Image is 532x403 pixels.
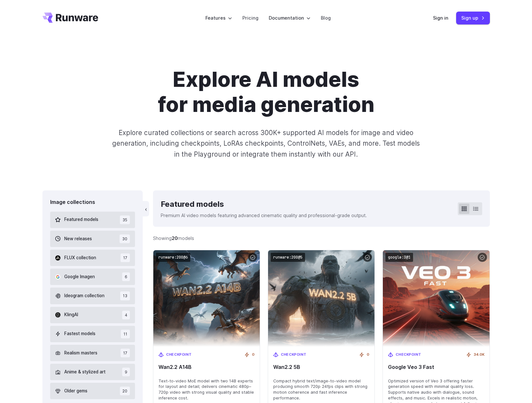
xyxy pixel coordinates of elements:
span: Wan2.2 5B [273,364,369,370]
span: FLUX collection [64,254,96,261]
span: Wan2.2 A14B [158,364,255,370]
span: 11 [121,330,130,338]
a: Sign up [456,12,490,24]
img: Wan2.2 5B [268,250,374,347]
span: Featured models [64,216,98,223]
span: Realism masters [64,350,97,357]
button: Google Imagen 6 [50,269,135,285]
a: Sign in [433,14,448,22]
span: Ideogram collection [64,292,104,299]
button: Ideogram collection 13 [50,288,135,304]
span: Fastest models [64,330,95,337]
div: Showing models [153,234,194,242]
span: Google Veo 3 Fast [388,364,484,370]
span: New releases [64,235,92,243]
span: KlingAI [64,311,78,318]
div: Image collections [50,198,135,206]
span: 17 [121,253,130,262]
span: 4 [122,311,130,319]
p: Premium AI video models featuring advanced cinematic quality and professional-grade output. [161,212,367,219]
button: Anime & stylized art 9 [50,364,135,380]
label: Features [205,14,232,22]
h1: Explore AI models for media generation [87,67,445,117]
span: Older gems [64,388,87,395]
span: Text-to-video MoE model with two 14B experts for layout and detail; delivers cinematic 480p–720p ... [158,378,255,401]
span: 30 [120,234,130,243]
span: 9 [122,368,130,376]
span: 17 [121,349,130,357]
button: Featured models 35 [50,212,135,228]
strong: 20 [172,235,178,241]
span: 13 [120,291,130,300]
label: Documentation [269,14,311,22]
code: runware:200@6 [156,253,190,262]
button: ‹ [143,201,149,216]
p: Explore curated collections or search across 300K+ supported AI models for image and video genera... [109,127,422,160]
code: runware:200@5 [271,253,305,262]
button: Fastest models 11 [50,326,135,342]
span: Google Imagen [64,273,95,280]
button: Realism masters 17 [50,345,135,361]
button: Older gems 20 [50,383,135,399]
span: 20 [120,387,130,395]
span: 34.0K [474,352,484,358]
a: Go to / [42,13,98,23]
span: Checkpoint [166,352,192,358]
span: 0 [367,352,369,358]
div: Featured models [161,198,367,210]
code: google:3@1 [385,253,413,262]
span: 6 [122,272,130,281]
span: Compact hybrid text/image-to-video model producing smooth 720p 24fps clips with strong motion coh... [273,378,369,401]
a: Blog [321,14,331,22]
button: New releases 30 [50,231,135,247]
span: 35 [120,215,130,224]
span: Checkpoint [281,352,307,358]
span: 0 [252,352,255,358]
span: Checkpoint [396,352,421,358]
span: Anime & stylized art [64,369,105,376]
img: Google Veo 3 Fast [383,250,489,347]
img: Wan2.2 A14B [153,250,260,347]
button: KlingAI 4 [50,307,135,323]
a: Pricing [242,14,258,22]
button: FLUX collection 17 [50,250,135,266]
